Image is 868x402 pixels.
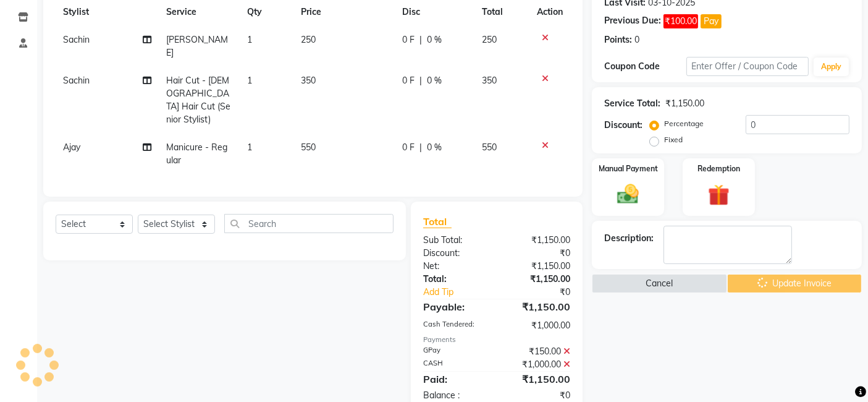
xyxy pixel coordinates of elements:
span: Manicure - Regular [166,142,227,166]
div: 0 [634,33,639,46]
span: 0 F [402,74,415,87]
span: Total [423,215,452,228]
span: Sachin [63,34,90,45]
input: Search [224,214,394,233]
span: 350 [301,75,316,86]
span: 250 [482,34,497,45]
div: Sub Total: [414,234,497,247]
div: ₹150.00 [497,345,579,358]
label: Redemption [697,163,740,174]
span: 0 F [402,141,415,154]
div: ₹1,150.00 [497,260,579,273]
div: Discount: [414,247,497,260]
label: Percentage [664,118,704,129]
span: 350 [482,75,497,86]
span: ₹100.00 [664,14,698,28]
div: GPay [414,345,497,358]
div: Net: [414,260,497,273]
img: _gift.svg [701,182,736,209]
div: Payable: [414,299,497,314]
span: 1 [247,34,252,45]
img: _cash.svg [610,182,646,207]
button: Cancel [592,274,727,293]
div: ₹1,000.00 [497,358,579,371]
div: Service Total: [604,97,660,110]
span: | [419,141,422,154]
span: | [419,74,422,87]
div: Coupon Code [604,60,686,73]
div: ₹0 [497,389,579,402]
div: ₹1,150.00 [497,234,579,247]
label: Fixed [664,134,683,145]
input: Enter Offer / Coupon Code [686,57,809,76]
div: Balance : [414,389,497,402]
span: Sachin [63,75,90,86]
span: 0 F [402,33,415,46]
div: CASH [414,358,497,371]
div: Total: [414,273,497,286]
label: Manual Payment [599,163,658,174]
div: Discount: [604,119,643,132]
span: 550 [482,142,497,153]
span: Ajay [63,142,80,153]
span: 1 [247,75,252,86]
span: [PERSON_NAME] [166,34,228,58]
div: Paid: [414,372,497,387]
div: ₹1,150.00 [497,372,579,387]
div: ₹0 [511,286,580,299]
span: Hair Cut - [DEMOGRAPHIC_DATA] Hair Cut (Senior Stylist) [166,75,230,125]
div: Payments [423,335,570,345]
div: ₹1,150.00 [497,299,579,314]
div: Cash Tendered: [414,319,497,332]
span: 550 [301,142,316,153]
span: | [419,33,422,46]
button: Pay [701,14,722,28]
div: ₹1,150.00 [497,273,579,286]
span: 0 % [427,33,442,46]
div: Previous Due: [604,14,661,28]
div: ₹0 [497,247,579,260]
span: 0 % [427,141,442,154]
button: Apply [814,58,849,76]
span: 1 [247,142,252,153]
div: Description: [604,232,654,245]
div: Points: [604,33,632,46]
span: 0 % [427,74,442,87]
a: Add Tip [414,286,510,299]
div: ₹1,150.00 [665,97,704,110]
span: 250 [301,34,316,45]
div: ₹1,000.00 [497,319,579,332]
